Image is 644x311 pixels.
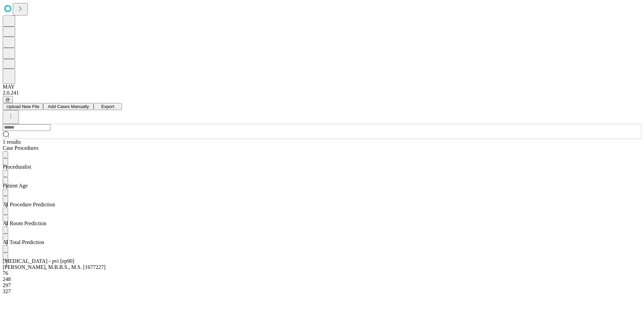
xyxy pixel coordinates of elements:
button: Menu [3,215,8,222]
span: Scheduled procedures [3,145,38,151]
button: Menu [3,196,8,203]
button: Menu [3,234,8,241]
div: [MEDICAL_DATA] - pvi [ep90] [3,258,578,264]
div: MAY [3,84,641,90]
button: Sort [3,189,8,196]
span: Includes set-up, patient in-room to patient out-of-room, and clean-up [3,239,44,245]
button: Sort [3,151,8,158]
button: Sort [3,227,8,234]
button: kebab-menu [3,110,19,124]
button: Upload New File [3,103,43,110]
button: Sort [3,170,8,177]
button: Sort [3,208,8,215]
span: Patient Age [3,183,28,188]
span: Proceduralist [3,164,31,170]
div: 2.0.241 [3,90,641,96]
span: 297 [3,282,11,288]
span: Upload New File [6,104,39,109]
button: Add Cases Manually [43,103,94,110]
button: @ [3,96,13,103]
span: Patient in room to patient out of room [3,220,46,226]
span: Add Cases Manually [48,104,89,109]
button: Menu [3,177,8,184]
span: 248 [3,276,11,282]
button: Sort [3,245,8,252]
a: Export [94,103,122,109]
span: Export [101,104,115,109]
span: 327 [3,288,11,294]
span: Time-out to extubation/pocket closure [3,202,55,207]
span: @ [5,97,10,102]
span: 1 results [3,139,21,145]
button: Export [94,103,122,110]
div: [PERSON_NAME], M.B.B.S., M.S. [1677227] [3,264,578,270]
button: Menu [3,252,8,260]
button: Menu [3,158,8,165]
div: 76 [3,270,578,276]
